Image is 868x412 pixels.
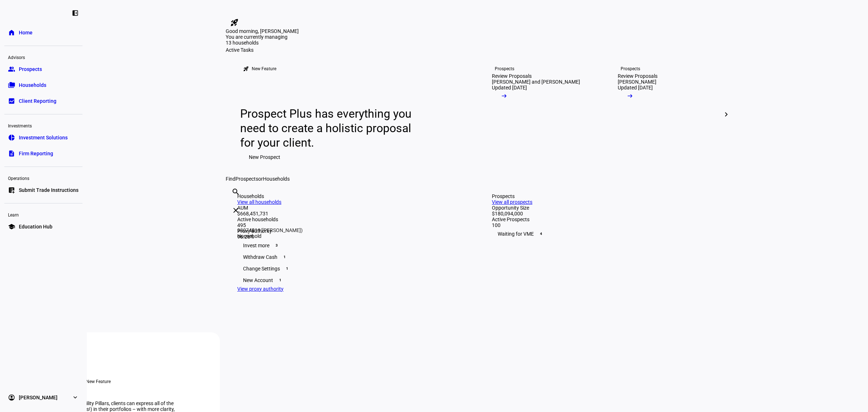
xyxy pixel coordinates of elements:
div: Invest more [237,240,463,251]
span: Home [19,29,33,36]
div: Active households [237,216,463,222]
span: Education Hub [19,223,52,230]
div: Advisors [4,52,82,62]
button: New Prospect [240,150,289,164]
div: Waiting for VME [492,228,718,240]
eth-mat-symbol: folder_copy [8,81,15,89]
div: New Feature [86,379,111,384]
span: 4 [538,231,544,237]
div: Review Proposals [618,73,658,79]
div: 100 [492,222,718,228]
div: Investments [4,120,82,130]
a: ProspectsReview Proposals[PERSON_NAME]Updated [DATE] [606,53,726,176]
mat-icon: rocket_launch [243,66,249,72]
a: homeHome [4,25,82,40]
div: Withdraw Cash [237,251,463,263]
mat-icon: clear [231,206,240,215]
div: Review Proposals [492,73,532,79]
div: $668,451,731 [237,211,463,216]
span: 1 [277,277,283,283]
div: 495 [237,222,463,228]
div: Good morning, [PERSON_NAME] [226,28,729,34]
span: Investment Solutions [19,134,68,141]
span: You are currently managing [226,34,288,40]
div: New Account [237,274,463,286]
eth-mat-symbol: description [8,150,15,157]
span: Prospects [19,66,42,73]
a: groupProspects [4,62,82,76]
span: Firm Reporting [19,150,53,157]
span: Client Reporting [19,97,56,105]
a: pie_chartInvestment Solutions [4,130,82,145]
mat-icon: arrow_right_alt [501,92,508,100]
span: Submit Trade Instructions [19,186,78,194]
a: bid_landscapeClient Reporting [4,94,82,108]
a: View proxy authority [237,286,284,292]
div: 13 households [226,40,298,47]
span: [PERSON_NAME] [19,394,58,401]
div: Updated [DATE] [618,85,653,91]
div: Active Prospects [492,216,718,222]
div: Learn [4,209,82,219]
eth-mat-symbol: account_circle [8,394,15,401]
mat-icon: search [231,188,240,196]
eth-mat-symbol: group [8,66,15,73]
div: Prospects [495,66,514,72]
input: Enter name of prospect or household [231,197,233,206]
div: Active Tasks [226,47,729,53]
strong: 4811 [249,227,260,233]
div: 96.26% [237,234,463,240]
mat-icon: rocket_launch [230,18,239,27]
eth-mat-symbol: home [8,29,15,36]
div: New Feature [252,66,276,72]
div: Find or [226,176,729,182]
div: [PERSON_NAME] and [PERSON_NAME] [492,79,580,85]
div: Prospects [621,66,640,72]
div: Operations [4,173,82,183]
a: descriptionFirm Reporting [4,146,82,161]
div: Updated [DATE] [492,85,527,91]
eth-mat-symbol: school [8,223,15,230]
div: Change Settings [237,263,463,274]
eth-mat-symbol: list_alt_add [8,186,15,194]
div: [PERSON_NAME] [618,79,656,85]
div: 9807 ([PERSON_NAME]) [237,227,303,233]
span: 1 [284,266,290,272]
span: Households [263,176,290,182]
mat-icon: arrow_right_alt [626,92,634,100]
div: Households [237,193,463,199]
span: New Prospect [249,150,280,164]
div: $180,094,000 [492,211,718,216]
div: Prospects [492,193,718,199]
div: AUM [237,205,463,211]
a: ProspectsReview Proposals[PERSON_NAME] and [PERSON_NAME]Updated [DATE] [480,53,600,176]
span: 1 [282,254,288,260]
div: Prospect Plus has everything you need to create a holistic proposal for your client. [240,106,418,150]
span: Households [19,81,46,89]
a: View all households [237,199,281,205]
div: Proxy authority [237,228,463,234]
eth-mat-symbol: left_panel_close [72,9,79,17]
a: View all prospects [492,199,532,205]
a: folder_copyHouseholds [4,78,82,92]
span: 3 [274,243,280,248]
eth-mat-symbol: expand_more [72,394,79,401]
mat-icon: chevron_right [722,110,731,119]
div: Household [237,233,303,239]
div: Opportunity Size [492,205,718,211]
eth-mat-symbol: pie_chart [8,134,15,141]
eth-mat-symbol: bid_landscape [8,97,15,105]
span: Prospects [235,176,258,182]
